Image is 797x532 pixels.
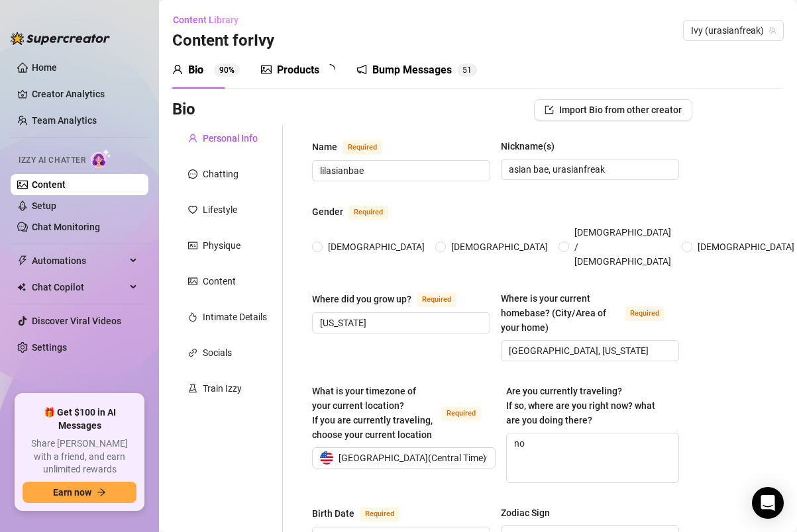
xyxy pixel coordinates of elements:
span: Share [PERSON_NAME] with a friend, and earn unlimited rewards [23,437,136,476]
span: arrow-right [97,488,106,497]
span: idcard [188,241,197,250]
textarea: no [507,433,678,482]
a: Discover Viral Videos [32,316,121,326]
a: Home [32,62,57,73]
div: Personal Info [203,131,258,146]
span: picture [261,64,272,75]
div: Name [312,140,337,154]
div: Physique [203,238,240,253]
label: Where is your current homebase? (City/Area of your home) [501,291,679,335]
h3: Bio [172,99,195,120]
label: Nickname(s) [501,139,564,154]
span: Required [417,292,456,307]
span: 5 [462,66,467,75]
div: Birth Date [312,506,354,521]
span: Izzy AI Chatter [19,154,85,167]
span: Required [343,140,382,155]
label: Name [312,139,397,155]
a: Settings [32,342,67,353]
div: Chatting [203,167,239,181]
div: Gender [312,204,343,219]
span: picture [188,277,197,286]
span: [DEMOGRAPHIC_DATA] [446,240,553,254]
span: message [188,169,197,179]
div: Bio [188,62,203,78]
label: Gender [312,204,403,220]
span: What is your timezone of your current location? If you are currently traveling, choose your curre... [312,386,433,440]
span: [DEMOGRAPHIC_DATA] [323,240,430,254]
input: Name [320,163,480,178]
span: Required [348,205,388,220]
div: Intimate Details [203,310,267,324]
img: us [320,451,333,465]
span: import [545,105,554,114]
span: heart [188,205,197,214]
span: Required [441,406,481,421]
input: Nickname(s) [509,162,668,177]
span: team [769,26,776,34]
div: Train Izzy [203,381,242,396]
img: AI Chatter [91,149,111,168]
a: Creator Analytics [32,83,138,105]
div: Where did you grow up? [312,292,411,306]
div: Products [277,62,319,78]
span: user [188,134,197,143]
button: Earn nowarrow-right [23,482,136,503]
div: Nickname(s) [501,139,555,154]
label: Birth Date [312,506,414,521]
span: thunderbolt [17,255,28,266]
span: experiment [188,384,197,393]
span: 1 [467,66,472,75]
input: Where did you grow up? [320,316,480,330]
span: Are you currently traveling? If so, where are you right now? what are you doing there? [506,386,655,425]
span: 🎁 Get $100 in AI Messages [23,406,136,432]
label: Where did you grow up? [312,291,471,307]
a: Team Analytics [32,115,97,126]
div: Where is your current homebase? (City/Area of your home) [501,291,619,335]
div: Bump Messages [372,62,452,78]
a: Chat Monitoring [32,222,100,232]
div: Socials [203,345,232,360]
span: Required [625,306,664,321]
span: Chat Copilot [32,277,126,298]
div: Lifestyle [203,202,237,217]
span: Automations [32,250,126,271]
img: logo-BBDzfeDw.svg [11,32,110,45]
span: Import Bio from other creator [559,105,682,115]
span: fire [188,312,197,322]
span: loading [325,64,335,75]
span: Content Library [173,15,239,25]
input: Where is your current homebase? (City/Area of your home) [509,343,668,358]
div: Open Intercom Messenger [752,487,784,519]
span: notification [356,64,367,75]
span: [GEOGRAPHIC_DATA] ( Central Time ) [339,448,486,468]
span: link [188,348,197,357]
h3: Content for Ivy [172,30,274,52]
span: Required [360,507,399,521]
a: Setup [32,200,56,211]
span: Earn now [53,487,91,498]
div: Zodiac Sign [501,506,550,520]
a: Content [32,179,66,190]
span: Ivy (urasianfreak) [691,21,776,40]
img: Chat Copilot [17,283,26,292]
span: user [172,64,183,75]
div: Content [203,274,236,288]
sup: 51 [457,64,477,77]
span: [DEMOGRAPHIC_DATA] / [DEMOGRAPHIC_DATA] [569,225,676,269]
label: Zodiac Sign [501,506,559,520]
button: Content Library [172,9,249,30]
button: Import Bio from other creator [534,99,692,120]
sup: 90% [214,64,240,77]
